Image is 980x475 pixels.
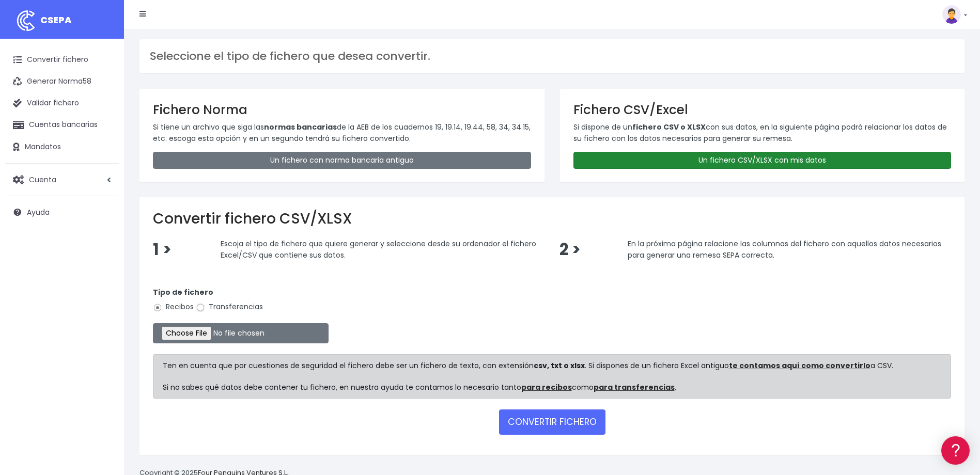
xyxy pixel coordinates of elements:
p: Si dispone de un con sus datos, en la siguiente página podrá relacionar los datos de su fichero c... [573,121,952,145]
a: Convertir fichero [5,49,119,71]
h3: Fichero Norma [153,102,531,117]
h3: Fichero CSV/Excel [573,102,952,117]
a: Generar Norma58 [5,71,119,92]
div: Ten en cuenta que por cuestiones de seguridad el fichero debe ser un fichero de texto, con extens... [153,354,951,399]
a: Un fichero CSV/XLSX con mis datos [573,152,952,169]
a: Un fichero con norma bancaria antiguo [153,152,531,169]
a: Formatos [10,131,196,147]
span: CSEPA [40,13,72,26]
a: POWERED BY ENCHANT [142,297,199,307]
span: 2 > [559,239,581,261]
strong: csv, txt o xlsx [534,360,585,371]
a: Cuenta [5,169,119,191]
a: Validar fichero [5,92,119,114]
p: Si tiene un archivo que siga las de la AEB de los cuadernos 19, 19.14, 19.44, 58, 34, 34.15, etc.... [153,121,531,145]
span: Ayuda [27,207,50,217]
span: Cuenta [29,174,56,184]
strong: normas bancarias [264,122,337,132]
a: para recibos [521,382,572,392]
a: Mandatos [5,136,119,158]
button: Contáctanos [10,276,196,294]
img: profile [942,5,961,24]
h2: Convertir fichero CSV/XLSX [153,210,951,228]
a: Cuentas bancarias [5,114,119,136]
strong: fichero CSV o XLSX [632,122,706,132]
strong: Tipo de fichero [153,287,213,297]
a: Información general [10,88,196,104]
a: Perfiles de empresas [10,179,196,195]
a: te contamos aquí como convertirlo [729,360,870,371]
div: Facturación [10,205,196,215]
div: Convertir ficheros [10,114,196,124]
a: General [10,221,196,237]
span: Escoja el tipo de fichero que quiere generar y seleccione desde su ordenador el fichero Excel/CSV... [221,239,536,260]
div: Programadores [10,248,196,258]
a: API [10,264,196,280]
img: logo [13,8,39,34]
div: Información general [10,72,196,82]
a: Videotutoriales [10,163,196,179]
a: Ayuda [5,201,119,223]
span: 1 > [153,239,172,261]
button: CONVERTIR FICHERO [499,409,605,434]
span: En la próxima página relacione las columnas del fichero con aquellos datos necesarios para genera... [628,239,941,260]
label: Recibos [153,302,194,312]
h3: Seleccione el tipo de fichero que desea convertir. [150,50,954,63]
a: para transferencias [594,382,675,392]
label: Transferencias [196,302,263,312]
a: Problemas habituales [10,147,196,163]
